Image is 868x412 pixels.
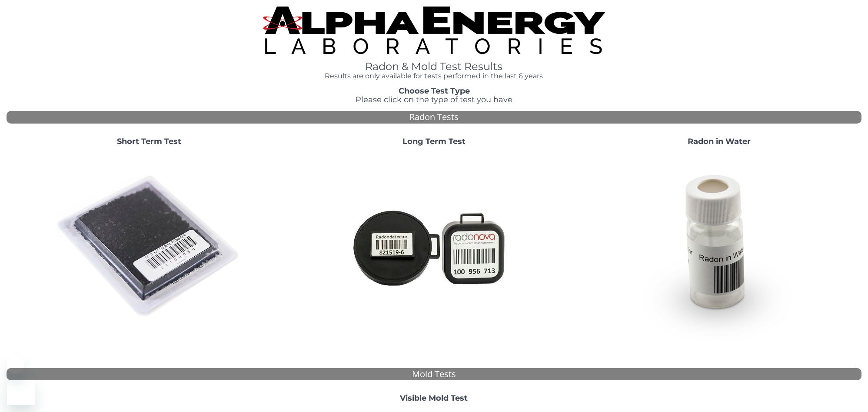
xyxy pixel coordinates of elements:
iframe: Close message [7,356,24,374]
strong: Long Term Test [402,137,466,146]
img: ShortTerm.jpg [56,153,243,340]
div: Mold Tests [7,368,861,381]
iframe: Button to launch messaging window [7,377,35,405]
img: RadoninWater.jpg [625,153,812,340]
strong: Visible Mold Test [400,393,468,403]
strong: Radon in Water [688,137,751,146]
span: Please click on the type of test you have [356,95,512,104]
h4: Results are only available for tests performed in the last 6 years [263,72,605,80]
img: Radtrak2vsRadtrak3.jpg [340,153,527,340]
h1: Radon & Mold Test Results [263,61,605,72]
div: Radon Tests [7,111,861,124]
strong: Short Term Test [117,137,181,146]
img: TightCrop.jpg [263,7,605,54]
strong: Choose Test Type [399,86,470,96]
